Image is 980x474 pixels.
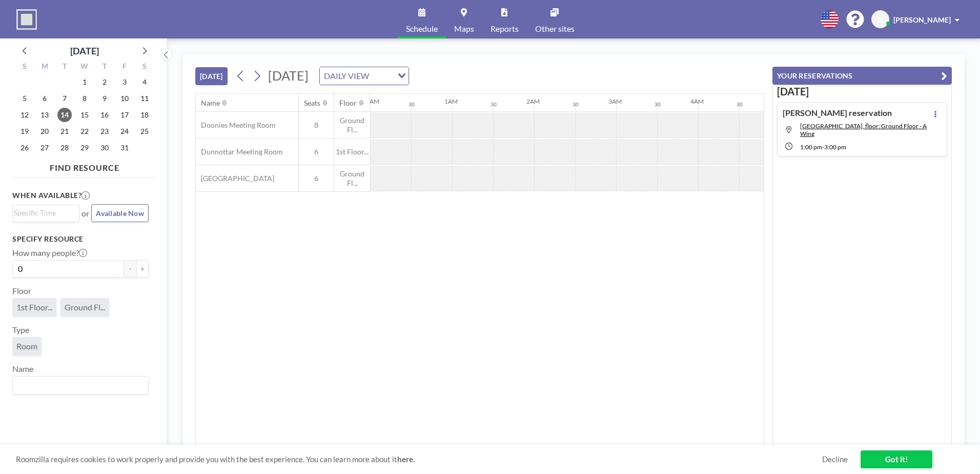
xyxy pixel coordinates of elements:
[137,108,152,122] span: Saturday, October 18, 2025
[444,97,458,105] div: 1AM
[136,260,149,278] button: +
[14,379,142,392] input: Search for option
[17,108,32,122] span: Sunday, October 12, 2025
[201,98,220,108] div: Name
[97,91,112,106] span: Thursday, October 9, 2025
[77,91,92,106] span: Wednesday, October 8, 2025
[97,75,112,89] span: Thursday, October 2, 2025
[822,143,824,151] span: -
[268,68,309,83] span: [DATE]
[196,147,283,156] span: Dunnottar Meeting Room
[37,141,52,155] span: Monday, October 27, 2025
[772,67,952,85] button: YOUR RESERVATIONS
[491,101,497,108] div: 30
[320,67,409,85] div: Search for option
[17,124,32,139] span: Sunday, October 19, 2025
[406,25,438,33] span: Schedule
[17,141,32,155] span: Sunday, October 26, 2025
[893,15,951,24] span: [PERSON_NAME]
[608,97,622,105] div: 3AM
[334,116,370,134] span: Ground Fl...
[97,141,112,155] span: Thursday, October 30, 2025
[783,108,892,118] h4: [PERSON_NAME] reservation
[16,341,37,351] span: Room
[12,234,149,244] h3: Specify resource
[877,15,884,24] span: SI
[397,455,415,464] a: here.
[454,25,474,33] span: Maps
[12,248,87,258] label: How many people?
[334,169,370,187] span: Ground Fl...
[37,91,52,106] span: Monday, October 6, 2025
[16,302,52,312] span: 1st Floor...
[57,141,72,155] span: Tuesday, October 28, 2025
[137,124,152,139] span: Saturday, October 25, 2025
[12,286,31,296] label: Floor
[777,85,947,98] h3: [DATE]
[117,91,132,106] span: Friday, October 10, 2025
[77,75,92,89] span: Wednesday, October 1, 2025
[334,147,370,156] span: 1st Floor...
[57,91,72,106] span: Tuesday, October 7, 2025
[13,205,79,221] div: Search for option
[12,159,157,173] h4: FIND RESOURCE
[12,364,33,374] label: Name
[134,61,154,74] div: S
[65,302,105,312] span: Ground Fl...
[299,174,334,183] span: 6
[15,61,35,74] div: S
[57,108,72,122] span: Tuesday, October 14, 2025
[91,204,149,222] button: Available Now
[299,147,334,156] span: 6
[339,98,357,108] div: Floor
[37,108,52,122] span: Monday, October 13, 2025
[196,174,274,183] span: [GEOGRAPHIC_DATA]
[196,121,276,130] span: Doonies Meeting Room
[195,67,228,85] button: [DATE]
[655,101,661,108] div: 30
[137,75,152,89] span: Saturday, October 4, 2025
[57,124,72,139] span: Tuesday, October 21, 2025
[117,108,132,122] span: Friday, October 17, 2025
[77,124,92,139] span: Wednesday, October 22, 2025
[75,61,95,74] div: W
[97,124,112,139] span: Thursday, October 23, 2025
[822,455,848,464] a: Decline
[97,108,112,122] span: Thursday, October 16, 2025
[81,208,89,219] span: or
[17,91,32,106] span: Sunday, October 5, 2025
[70,44,99,58] div: [DATE]
[37,124,52,139] span: Monday, October 20, 2025
[409,101,415,108] div: 30
[526,97,540,105] div: 2AM
[35,61,55,74] div: M
[800,122,927,137] span: Loirston Meeting Room, floor: Ground Floor - A Wing
[690,97,704,105] div: 4AM
[114,61,134,74] div: F
[117,75,132,89] span: Friday, October 3, 2025
[12,325,29,335] label: Type
[77,141,92,155] span: Wednesday, October 29, 2025
[96,209,144,218] span: Available Now
[491,25,519,33] span: Reports
[800,143,822,151] span: 1:00 PM
[117,141,132,155] span: Friday, October 31, 2025
[14,207,73,219] input: Search for option
[322,69,371,83] span: DAILY VIEW
[55,61,75,74] div: T
[372,69,392,83] input: Search for option
[13,377,148,394] div: Search for option
[299,121,334,130] span: 8
[16,9,37,30] img: organization-logo
[573,101,579,108] div: 30
[124,260,136,278] button: -
[362,97,379,105] div: 12AM
[16,455,822,464] span: Roomzilla requires cookies to work properly and provide you with the best experience. You can lea...
[137,91,152,106] span: Saturday, October 11, 2025
[77,108,92,122] span: Wednesday, October 15, 2025
[824,143,846,151] span: 3:00 PM
[117,124,132,139] span: Friday, October 24, 2025
[304,98,320,108] div: Seats
[737,101,743,108] div: 30
[94,61,114,74] div: T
